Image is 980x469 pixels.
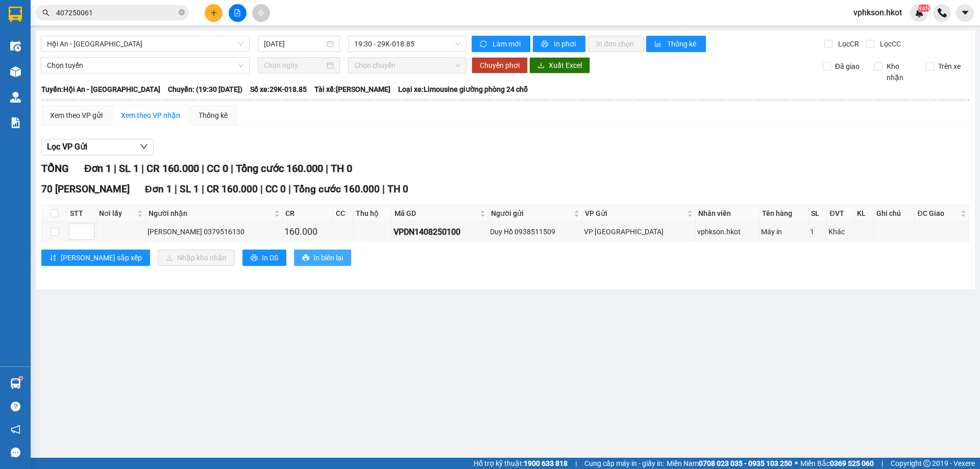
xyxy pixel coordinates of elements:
[697,226,757,237] div: vphkson.hkot
[392,222,488,242] td: VPDN1408250100
[934,61,965,72] span: Trên xe
[207,183,258,195] span: CR 160.000
[145,183,172,195] span: Đơn 1
[41,85,160,93] b: Tuyến: Hội An - [GEOGRAPHIC_DATA]
[353,205,392,222] th: Thu hộ
[654,40,663,48] span: bar-chart
[923,460,930,467] span: copyright
[205,4,223,22] button: plus
[831,61,864,72] span: Đã giao
[382,183,385,195] span: |
[168,84,242,95] span: Chuyến: (19:30 [DATE])
[158,250,235,266] button: downloadNhập kho nhận
[207,162,228,175] span: CC 0
[294,250,351,266] button: printerIn biên lai
[474,458,568,469] span: Hỗ trợ kỹ thuật:
[236,162,323,175] span: Tổng cước 160.000
[881,458,883,469] span: |
[50,110,103,121] div: Xem theo VP gửi
[854,205,874,222] th: KL
[667,38,698,50] span: Thống kê
[808,205,827,222] th: SL
[331,162,352,175] span: TH 0
[252,4,270,22] button: aim
[584,458,664,469] span: Cung cấp máy in - giấy in:
[314,84,390,95] span: Tài xế: [PERSON_NAME]
[175,183,177,195] span: |
[41,250,150,266] button: sort-ascending[PERSON_NAME] sắp xếp
[830,459,874,467] strong: 0369 525 060
[264,60,325,71] input: Chọn ngày
[333,205,354,222] th: CC
[472,57,528,73] button: Chuyển phơi
[148,226,281,237] div: [PERSON_NAME] 0379516130
[284,225,331,239] div: 160.000
[140,142,148,151] span: down
[210,9,217,16] span: plus
[387,183,408,195] span: TH 0
[582,222,696,242] td: VP Đà Nẵng
[827,205,854,222] th: ĐVT
[759,205,808,222] th: Tên hàng
[10,66,21,77] img: warehouse-icon
[795,461,798,465] span: ⚪️
[67,205,96,222] th: STT
[354,36,460,52] span: 19:30 - 29K-018.85
[41,139,154,155] button: Lọc VP Gửi
[302,254,309,262] span: printer
[202,162,204,175] span: |
[11,448,20,457] span: message
[549,60,582,71] span: Xuất Excel
[354,58,460,73] span: Chọn chuyến
[537,62,545,70] span: download
[41,183,130,195] span: 70 [PERSON_NAME]
[250,84,307,95] span: Số xe: 29K-018.85
[265,183,286,195] span: CC 0
[141,162,144,175] span: |
[47,58,243,73] span: Chọn tuyến
[493,38,522,50] span: Làm mới
[242,250,286,266] button: printerIn DS
[251,254,258,262] span: printer
[56,7,177,18] input: Tìm tên, số ĐT hoặc mã đơn
[915,8,924,17] img: icon-new-feature
[260,183,263,195] span: |
[257,9,264,16] span: aim
[917,5,930,12] sup: NaN
[9,7,22,22] img: logo-vxr
[394,226,486,238] div: VPDN1408250100
[883,61,918,83] span: Kho nhận
[398,84,528,95] span: Loại xe: Limousine giường phòng 24 chỗ
[199,110,228,121] div: Thống kê
[761,226,806,237] div: Máy in
[11,425,20,434] span: notification
[10,117,21,128] img: solution-icon
[179,9,185,15] span: close-circle
[491,208,572,219] span: Người gửi
[917,208,959,219] span: ĐC Giao
[42,9,50,16] span: search
[667,458,792,469] span: Miền Nam
[84,162,111,175] span: Đơn 1
[10,378,21,389] img: warehouse-icon
[395,208,477,219] span: Mã GD
[264,38,325,50] input: 14/08/2025
[180,183,199,195] span: SL 1
[47,140,87,153] span: Lọc VP Gửi
[588,36,644,52] button: In đơn chọn
[47,36,243,52] span: Hội An - Hà Nội
[288,183,291,195] span: |
[956,4,974,22] button: caret-down
[876,38,902,50] span: Lọc CC
[229,4,247,22] button: file-add
[834,38,861,50] span: Lọc CR
[575,458,577,469] span: |
[646,36,706,52] button: bar-chartThống kê
[584,226,694,237] div: VP [GEOGRAPHIC_DATA]
[234,9,241,16] span: file-add
[938,8,947,17] img: phone-icon
[524,459,568,467] strong: 1900 633 818
[114,162,116,175] span: |
[283,205,333,222] th: CR
[10,41,21,52] img: warehouse-icon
